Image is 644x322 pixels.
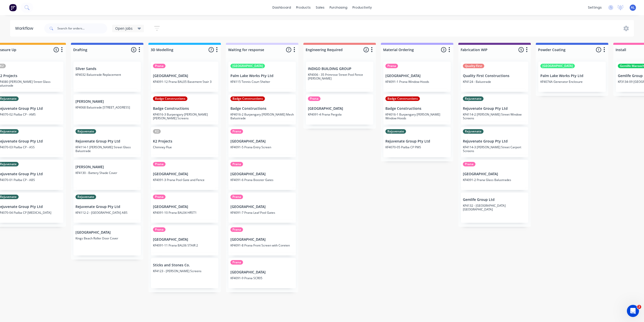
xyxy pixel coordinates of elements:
[327,4,350,11] div: purchasing
[153,195,166,199] div: Prana
[385,113,449,120] p: KF4016-1 Burpengary [PERSON_NAME] Window Hoods
[230,145,294,149] p: KF4091-5 Prana Entry Screen
[73,94,141,125] div: [PERSON_NAME]KF4068 Balustrade [STREET_ADDRESS]
[153,172,216,176] p: [GEOGRAPHIC_DATA]
[463,162,475,166] div: Prana
[73,160,141,190] div: [PERSON_NAME]KF4130 - Battery Shade Cover
[153,106,216,111] p: Badge Constructions
[230,195,243,199] div: Prana
[57,23,107,33] input: Search for orders...
[75,171,139,175] p: KF4130 - Battery Shade Cover
[540,74,604,78] p: Palm Lake Works Pty Ltd
[75,195,96,199] div: Rejuvenate
[230,260,243,265] div: Prana
[75,205,139,209] p: Rejuvenate Group Pty Ltd
[228,258,296,288] div: Prana[GEOGRAPHIC_DATA]KF4091-9 Prana SCR05
[75,211,139,214] p: KF4112-2 - [GEOGRAPHIC_DATA] ABS
[463,96,484,101] div: Rejuvenate
[228,94,296,125] div: Badge ConstructionsBadge ConstructionsKF4016-2 Burpengary [PERSON_NAME] Mesh Balustrade
[306,94,373,125] div: Prana[GEOGRAPHIC_DATA]KF4091-4 Prana Pergola
[383,127,451,157] div: RejuvenateRejuvenate Group Pty LtdKF4070-05 Pialba CP PMS
[540,80,604,84] p: KF4074A Generator Enclosure
[15,25,36,31] div: Workflow
[294,4,313,11] div: products
[153,74,216,78] p: [GEOGRAPHIC_DATA]
[463,113,526,120] p: KF4114-2 [PERSON_NAME] Street Window Screens
[230,64,265,68] div: [GEOGRAPHIC_DATA]
[228,62,296,92] div: [GEOGRAPHIC_DATA]Palm Lake Works Pty LtdKF4115 Tennis Court Shelter
[153,237,216,242] p: [GEOGRAPHIC_DATA]
[308,113,371,116] p: KF4091-4 Prana Pergola
[308,106,371,111] p: [GEOGRAPHIC_DATA]
[230,205,294,209] p: [GEOGRAPHIC_DATA]
[75,236,139,240] p: Kings Beach Roller Door Cover
[230,96,265,101] div: Badge Constructions
[153,211,216,214] p: KF4091-10 Prana BAL04 HRST1
[230,162,243,166] div: Prana
[461,127,528,157] div: RejuvenateRejuvenate Group Pty LtdKF4114-3 [PERSON_NAME] Street Carport Screens
[153,129,161,134] div: K2
[153,227,166,232] div: Prana
[308,67,371,71] p: INDIGO BUILDING GROUP
[230,113,294,120] p: KF4016-2 Burpengary [PERSON_NAME] Mesh Balustrade
[153,80,216,84] p: KF4091-12 Prana BAL05 Basement Stair 3
[463,139,526,144] p: Rejuvenate Group Pty Ltd
[9,4,17,11] img: Factory
[115,26,133,31] span: Open Jobs
[385,64,398,68] div: Prana
[463,204,526,211] p: KF4132 - [GEOGRAPHIC_DATA] [GEOGRAPHIC_DATA]
[230,74,294,78] p: Palm Lake Works Pty Ltd
[463,64,484,68] div: Quality First
[153,178,216,182] p: KF4091-3 Prana Pool Gate and Fence
[230,80,294,84] p: KF4115 Tennis Court Shelter
[463,172,526,176] p: [GEOGRAPHIC_DATA]
[308,73,371,80] p: KF4006 - 35 Primrose Street Pool Fence [PERSON_NAME]
[153,243,216,247] p: KF4091-11 Prana BAL06 STAIR 2
[463,198,526,202] p: Gemlife Group Ltd
[75,165,139,169] p: [PERSON_NAME]
[230,178,294,182] p: KF4091-6 Prana Booster Gates
[230,106,294,111] p: Badge Constructions
[228,193,296,223] div: Prana[GEOGRAPHIC_DATA]KF4091-7 Prana Leaf Pool Gates
[540,64,575,68] div: [GEOGRAPHIC_DATA]
[230,129,243,134] div: Prana
[73,193,141,223] div: RejuvenateRejuvenate Group Pty LtdKF4112-2 - [GEOGRAPHIC_DATA] ABS
[151,258,218,288] div: Sticks and Stones Co.KF4123 - [PERSON_NAME] Screens
[385,145,449,149] p: KF4070-05 Pialba CP PMS
[230,270,294,274] p: [GEOGRAPHIC_DATA]
[73,62,141,92] div: Silver SandsKF4032 Balustrade Replacement
[461,160,528,190] div: Prana[GEOGRAPHIC_DATA]KF4091-2 Prana Glass Balustrades
[73,127,141,157] div: RejuvenateRejuvenate Group Pty LtdKF4114-1 [PERSON_NAME] Street Glass Balustrade
[230,139,294,144] p: [GEOGRAPHIC_DATA]
[383,94,451,125] div: Badge ConstructionsBadge ConstructionsKF4016-1 Burpengary [PERSON_NAME] Window Hoods
[153,205,216,209] p: [GEOGRAPHIC_DATA]
[75,139,139,144] p: Rejuvenate Group Pty Ltd
[463,106,526,111] p: Rejuvenate Group Pty Ltd
[75,99,139,104] p: [PERSON_NAME]
[230,237,294,242] p: [GEOGRAPHIC_DATA]
[153,145,216,149] p: Chimney Flue
[230,276,294,280] p: KF4091-9 Prana SCR05
[385,129,406,134] div: Rejuvenate
[151,62,218,92] div: Prana[GEOGRAPHIC_DATA]KF4091-12 Prana BAL05 Basement Stair 3
[75,230,139,235] p: [GEOGRAPHIC_DATA]
[230,172,294,176] p: [GEOGRAPHIC_DATA]
[75,67,139,71] p: Silver Sands
[153,96,187,101] div: Badge Constructions
[631,5,635,10] span: AL
[461,193,528,223] div: Gemlife Group LtdKF4132 - [GEOGRAPHIC_DATA] [GEOGRAPHIC_DATA]
[385,74,449,78] p: [GEOGRAPHIC_DATA]
[463,178,526,182] p: KF4091-2 Prana Glass Balustrades
[461,62,528,92] div: Quality FirstQuality First ConstructionsKF4124 - Balustrade
[151,193,218,223] div: Prana[GEOGRAPHIC_DATA]KF4091-10 Prana BAL04 HRST1
[75,105,139,109] p: KF4068 Balustrade [STREET_ADDRESS]
[151,225,218,256] div: Prana[GEOGRAPHIC_DATA]KF4091-11 Prana BAL06 STAIR 2
[228,225,296,256] div: Prana[GEOGRAPHIC_DATA]KF4091-8 Prana Front Screen with Coreten
[228,160,296,190] div: Prana[GEOGRAPHIC_DATA]KF4091-6 Prana Booster Gates
[230,227,243,232] div: Prana
[385,106,449,111] p: Badge Constructions
[585,4,604,11] div: settings
[153,64,166,68] div: Prana
[627,305,639,317] iframe: Intercom live chat
[463,74,526,78] p: Quality First Constructions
